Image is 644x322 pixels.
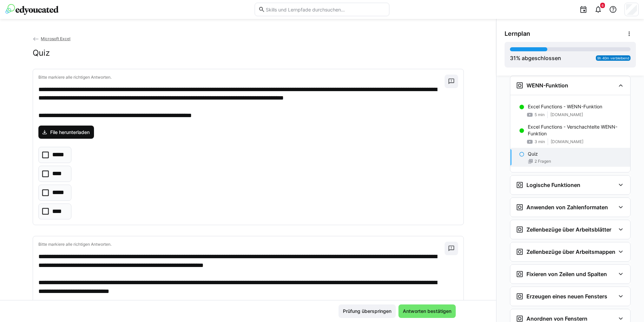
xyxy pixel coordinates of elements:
[265,6,386,12] input: Skills und Lernpfade durchsuchen…
[49,129,91,136] span: File herunterladen
[597,56,629,60] span: 9h 40m verbleibend
[602,3,604,7] span: 6
[402,308,452,315] span: Antworten bestätigen
[526,82,568,89] h3: WENN-Funktion
[550,112,583,117] span: [DOMAIN_NAME]
[528,151,538,157] p: Quiz
[342,308,392,315] span: Prüfung überspringen
[38,75,445,80] p: Bitte markiere alle richtigen Antworten.
[510,54,561,62] div: % abgeschlossen
[528,103,602,110] p: Excel Functions - WENN-Funktion
[535,139,545,144] span: 3 min
[526,226,611,233] h3: Zellenbezüge über Arbeitsblätter
[33,36,71,41] a: Microsoft Excel
[526,315,587,322] h3: Anordnen von Fenstern
[526,182,580,188] h3: Logische Funktionen
[551,139,583,144] span: [DOMAIN_NAME]
[526,204,608,211] h3: Anwenden von Zahlenformaten
[526,248,615,255] h3: Zellenbezüge über Arbeitsmappen
[535,112,545,117] span: 5 min
[41,36,70,41] span: Microsoft Excel
[528,124,625,137] p: Excel Functions - Verschachtelte WENN-Funktion
[398,304,456,318] button: Antworten bestätigen
[505,30,530,37] span: Lernplan
[526,271,607,277] h3: Fixieren von Zeilen und Spalten
[33,48,50,58] h2: Quiz
[339,304,396,318] button: Prüfung überspringen
[535,159,551,164] span: 2 Fragen
[510,55,516,61] span: 31
[38,126,94,139] a: File herunterladen
[38,242,445,247] p: Bitte markiere alle richtigen Antworten.
[526,293,607,300] h3: Erzeugen eines neuen Fensters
